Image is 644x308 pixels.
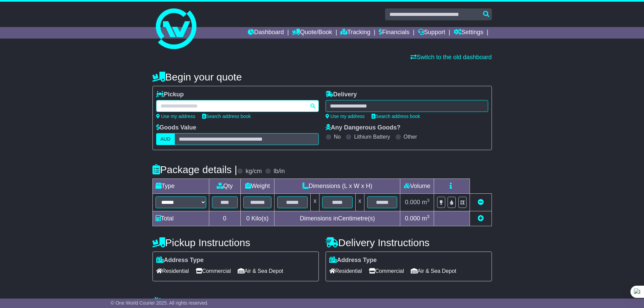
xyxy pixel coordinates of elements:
[478,215,484,222] a: Add new item
[422,215,430,222] span: m
[152,164,237,175] h4: Package details |
[478,199,484,206] a: Remove this item
[404,134,417,140] label: Other
[326,124,401,132] label: Any Dangerous Goods?
[111,300,209,306] span: © One World Courier 2025. All rights reserved.
[329,266,362,276] span: Residential
[355,194,364,211] td: x
[156,91,184,98] label: Pickup
[454,27,483,39] a: Settings
[209,211,240,226] td: 0
[334,134,341,140] label: No
[152,179,209,194] td: Type
[248,27,284,39] a: Dashboard
[275,211,400,226] td: Dimensions in Centimetre(s)
[273,168,285,175] label: lb/in
[405,215,420,222] span: 0.000
[245,168,262,175] label: kg/cm
[311,194,319,211] td: x
[354,134,390,140] label: Lithium Battery
[275,179,400,194] td: Dimensions (L x W x H)
[372,114,420,119] a: Search address book
[240,211,275,226] td: Kilo(s)
[156,100,319,112] typeahead: Please provide city
[329,257,377,264] label: Address Type
[240,179,275,194] td: Weight
[326,237,492,248] h4: Delivery Instructions
[152,71,492,82] h4: Begin your quote
[427,198,430,203] sup: 3
[410,54,492,61] a: Switch to the old dashboard
[379,27,409,39] a: Financials
[196,266,231,276] span: Commercial
[246,215,249,222] span: 0
[238,266,283,276] span: Air & Sea Depot
[405,199,420,206] span: 0.000
[152,297,492,308] h4: Warranty & Insurance
[427,214,430,219] sup: 3
[326,114,365,119] a: Use my address
[152,211,209,226] td: Total
[156,266,189,276] span: Residential
[422,199,430,206] span: m
[340,27,370,39] a: Tracking
[202,114,251,119] a: Search address book
[369,266,404,276] span: Commercial
[209,179,240,194] td: Qty
[156,257,204,264] label: Address Type
[400,179,434,194] td: Volume
[292,27,332,39] a: Quote/Book
[156,133,175,145] label: AUD
[156,124,196,132] label: Goods Value
[411,266,456,276] span: Air & Sea Depot
[156,114,195,119] a: Use my address
[418,27,445,39] a: Support
[152,237,319,248] h4: Pickup Instructions
[326,91,357,98] label: Delivery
